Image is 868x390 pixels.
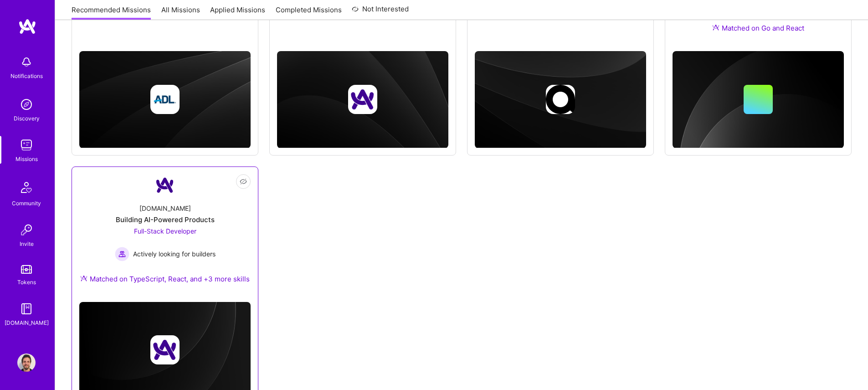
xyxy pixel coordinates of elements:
[15,154,38,164] div: Missions
[18,18,36,35] img: logo
[276,5,342,20] a: Completed Missions
[134,227,196,235] span: Full-Stack Developer
[712,23,804,33] div: Matched on Go and React
[14,114,40,123] div: Discovery
[17,300,36,318] img: guide book
[150,85,180,114] img: Company logo
[277,51,448,148] img: cover
[139,203,191,213] div: [DOMAIN_NAME]
[352,4,409,20] a: Not Interested
[21,265,32,274] img: tokens
[673,51,844,148] img: cover
[116,215,215,224] div: Building AI-Powered Products
[5,318,49,328] div: [DOMAIN_NAME]
[17,354,36,372] img: User Avatar
[712,24,719,31] img: Ateam Purple Icon
[80,274,250,284] div: Matched on TypeScript, React, and +3 more skills
[348,85,377,114] img: Company logo
[15,177,37,198] img: Community
[240,178,247,185] i: icon EyeClosed
[150,335,180,364] img: Company logo
[210,5,265,20] a: Applied Missions
[80,275,87,282] img: Ateam Purple Icon
[17,95,36,114] img: discovery
[10,71,43,81] div: Notifications
[17,136,36,154] img: teamwork
[161,5,200,20] a: All Missions
[546,85,575,114] img: Company logo
[115,247,129,261] img: Actively looking for builders
[12,198,41,208] div: Community
[154,174,176,196] img: Company Logo
[17,53,36,71] img: bell
[17,221,36,239] img: Invite
[72,5,151,20] a: Recommended Missions
[475,51,646,148] img: cover
[133,249,216,259] span: Actively looking for builders
[79,51,251,148] img: cover
[17,277,36,287] div: Tokens
[20,239,34,249] div: Invite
